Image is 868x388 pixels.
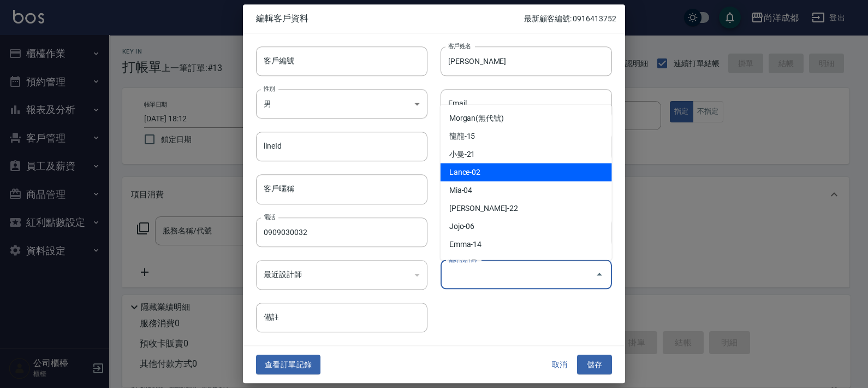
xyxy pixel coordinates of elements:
[264,213,275,221] label: 電話
[441,236,612,254] li: Emma-14
[441,163,612,181] li: Lance-02
[441,127,612,145] li: 龍龍-15
[448,42,471,50] label: 客戶姓名
[264,84,275,92] label: 性別
[591,266,608,284] button: Close
[256,89,427,119] div: 男
[441,145,612,163] li: 小曼-21
[542,355,577,375] button: 取消
[441,217,612,236] li: Jojo-06
[256,355,320,375] button: 查看訂單記錄
[524,13,616,25] p: 最新顧客編號: 0916413752
[577,355,612,375] button: 儲存
[441,199,612,217] li: [PERSON_NAME]-22
[441,181,612,199] li: Mia-04
[256,13,524,24] span: 編輯客戶資料
[441,109,612,127] li: Morgan(無代號)
[448,255,477,263] label: 偏好設計師
[441,254,612,272] li: Lyan-17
